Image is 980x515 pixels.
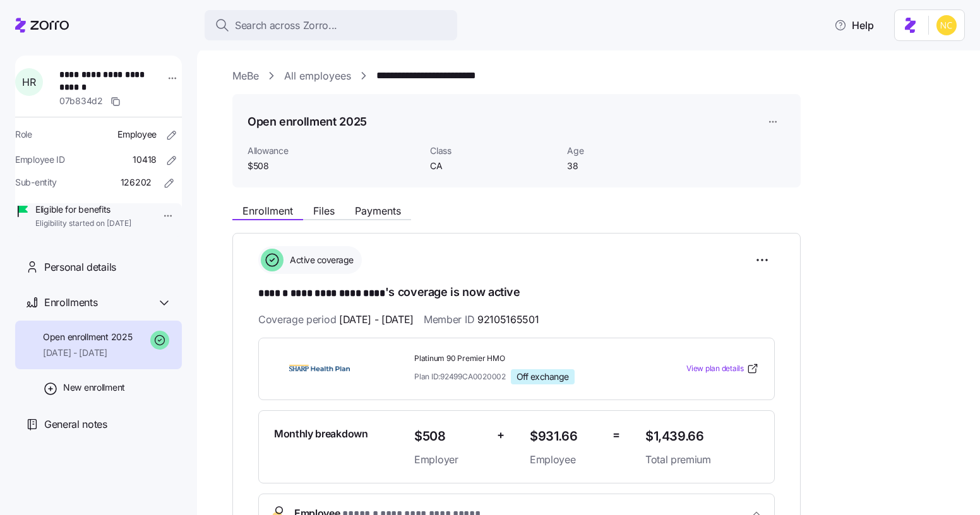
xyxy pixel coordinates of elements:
span: Payments [355,206,401,216]
h1: 's coverage is now active [258,284,775,302]
span: Age [567,145,694,157]
span: 126202 [121,176,152,189]
span: Class [430,145,557,157]
span: Employee [117,128,157,141]
span: $1,439.66 [645,426,759,447]
span: 10418 [133,153,157,166]
span: 07b834d2 [59,95,103,107]
span: Help [834,18,874,33]
span: Employer [414,452,487,468]
img: Sharp Health Plan [274,354,365,383]
button: Search across Zorro... [205,10,457,40]
span: $931.66 [530,426,602,447]
span: [DATE] - [DATE] [43,346,132,359]
span: 92105165501 [477,312,539,328]
span: Eligibility started on [DATE] [35,218,131,229]
span: Enrollments [44,295,97,311]
button: Help [824,13,884,38]
span: Role [15,128,32,141]
span: Open enrollment 2025 [43,331,132,343]
h1: Open enrollment 2025 [248,114,367,129]
span: [DATE] - [DATE] [339,312,414,328]
span: New enrollment [63,381,125,394]
span: Employee ID [15,153,65,166]
span: $508 [248,160,420,172]
span: Personal details [44,259,116,275]
span: Member ID [424,312,539,328]
span: Active coverage [286,254,354,266]
span: + [497,426,505,444]
span: Eligible for benefits [35,203,131,216]
span: H R [22,77,35,87]
span: $508 [414,426,487,447]
span: CA [430,160,557,172]
span: Enrollment [242,206,293,216]
span: Coverage period [258,312,414,328]
span: 38 [567,160,694,172]
span: Platinum 90 Premier HMO [414,353,635,364]
span: View plan details [686,363,744,375]
img: e03b911e832a6112bf72643c5874f8d8 [936,15,957,35]
span: Sub-entity [15,176,57,189]
span: Allowance [248,145,420,157]
span: Total premium [645,452,759,468]
span: Plan ID: 92499CA0020002 [414,371,506,382]
span: Monthly breakdown [274,426,368,442]
span: General notes [44,417,107,432]
span: Employee [530,452,602,468]
span: Search across Zorro... [235,18,337,33]
span: = [612,426,620,444]
a: All employees [284,68,351,84]
a: View plan details [686,362,759,375]
span: Files [313,206,335,216]
span: Off exchange [517,371,569,382]
a: MeBe [232,68,259,84]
